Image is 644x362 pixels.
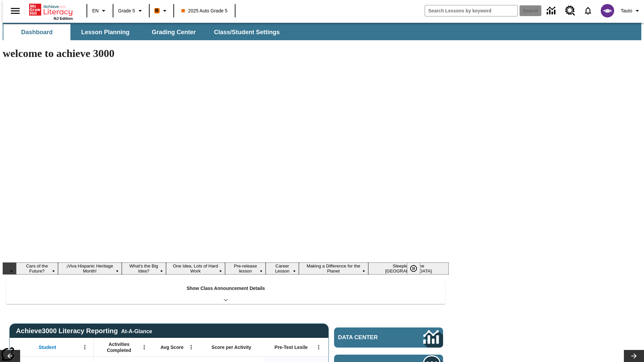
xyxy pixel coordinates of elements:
button: Lesson carousel, Next [624,350,644,362]
input: search field [425,5,518,16]
span: 2025 Auto Grade 5 [181,7,228,14]
div: At-A-Glance [121,327,152,335]
div: SubNavbar [3,23,641,40]
button: Lesson Planning [72,24,139,40]
button: Open side menu [5,1,25,21]
a: Data Center [334,327,443,348]
button: Slide 1 Cars of the Future? [16,262,58,275]
button: Class/Student Settings [209,24,285,40]
div: SubNavbar [3,24,286,40]
button: Slide 4 One Idea, Lots of Hard Work [166,262,225,275]
span: Data Center [338,334,401,341]
button: Boost Class color is orange. Change class color [152,5,171,17]
a: Resource Center, Will open in new tab [561,2,579,20]
span: Student [39,344,56,350]
button: Grading Center [140,24,207,40]
a: Notifications [579,2,597,19]
button: Dashboard [3,24,70,40]
span: B [155,6,159,15]
button: Open Menu [139,342,149,352]
button: Slide 7 Making a Difference for the Planet [299,262,368,275]
button: Open Menu [314,342,324,352]
button: Slide 3 What's the Big Idea? [122,262,166,275]
span: Avg Score [160,344,183,350]
span: Activities Completed [97,341,141,353]
span: Grade 5 [118,7,135,14]
button: Language: EN, Select a language [89,5,111,17]
span: Score per Activity [212,344,252,350]
button: Slide 6 Career Lesson [266,262,299,275]
img: avatar image [601,4,614,17]
button: Slide 8 Sleepless in the Animal Kingdom [368,262,449,275]
button: Open Menu [80,342,90,352]
a: Home [29,3,73,16]
a: Data Center [543,2,561,20]
div: Pause [407,262,427,275]
button: Grade: Grade 5, Select a grade [115,5,147,17]
span: Achieve3000 Literacy Reporting [16,327,152,335]
span: EN [92,7,99,14]
button: Slide 2 ¡Viva Hispanic Heritage Month! [58,262,122,275]
div: Home [29,2,73,20]
span: NJ Edition [54,16,73,20]
p: Show Class Announcement Details [186,285,265,292]
span: Pre-Test Lexile [275,344,308,350]
button: Pause [407,262,420,275]
button: Select a new avatar [597,2,618,19]
span: Tauto [621,7,632,14]
button: Slide 5 Pre-release lesson [225,262,266,275]
h1: welcome to achieve 3000 [3,47,449,60]
button: Open Menu [186,342,196,352]
div: Show Class Announcement Details [6,281,445,304]
button: Profile/Settings [618,5,644,17]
